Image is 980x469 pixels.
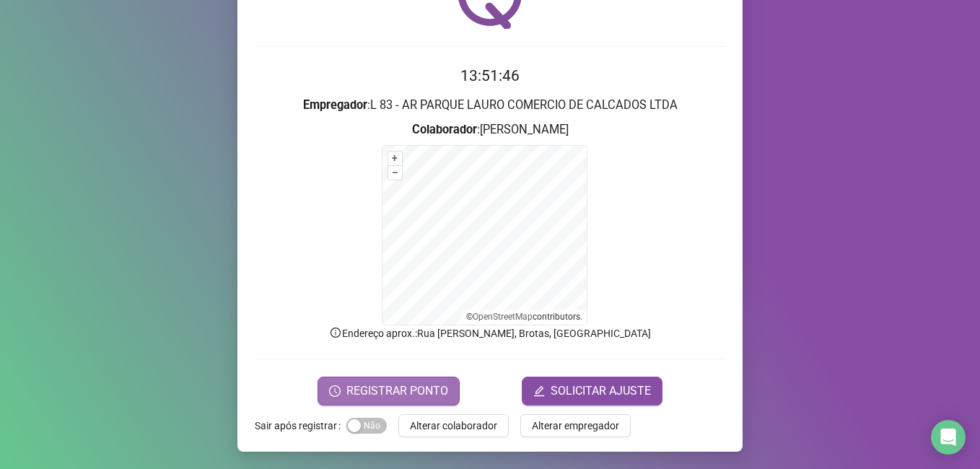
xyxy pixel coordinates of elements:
span: Alterar colaborador [410,418,497,434]
button: – [388,166,402,180]
span: clock-circle [329,385,341,397]
p: Endereço aprox. : Rua [PERSON_NAME], Brotas, [GEOGRAPHIC_DATA] [255,325,725,341]
span: REGISTRAR PONTO [346,382,448,400]
h3: : L 83 - AR PARQUE LAURO COMERCIO DE CALCADOS LTDA [255,96,725,115]
div: Open Intercom Messenger [931,420,966,455]
span: info-circle [329,326,342,339]
a: OpenStreetMap [473,312,533,322]
button: editSOLICITAR AJUSTE [522,377,662,406]
time: 13:51:46 [460,67,520,84]
button: REGISTRAR PONTO [318,377,460,406]
span: edit [533,385,545,397]
button: Alterar colaborador [398,414,509,437]
button: + [388,152,402,165]
li: © contributors. [466,312,582,322]
button: Alterar empregador [520,414,631,437]
h3: : [PERSON_NAME] [255,120,725,139]
label: Sair após registrar [255,414,346,437]
span: SOLICITAR AJUSTE [551,382,651,400]
span: Alterar empregador [532,418,619,434]
strong: Colaborador [412,123,477,136]
strong: Empregador [303,98,367,112]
